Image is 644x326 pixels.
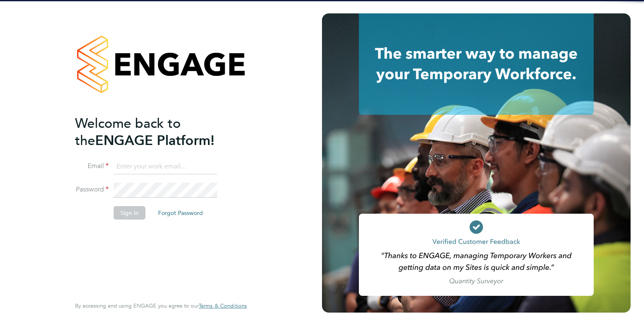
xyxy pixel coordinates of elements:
[75,162,109,171] label: Email
[151,206,210,220] button: Forgot Password
[75,185,109,194] label: Password
[199,303,247,309] a: Terms & Conditions
[75,115,181,149] span: Welcome back to the
[75,302,247,309] span: By accessing and using ENGAGE you agree to our
[114,206,145,220] button: Sign In
[114,159,217,174] input: Enter your work email...
[75,115,239,149] h2: ENGAGE Platform!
